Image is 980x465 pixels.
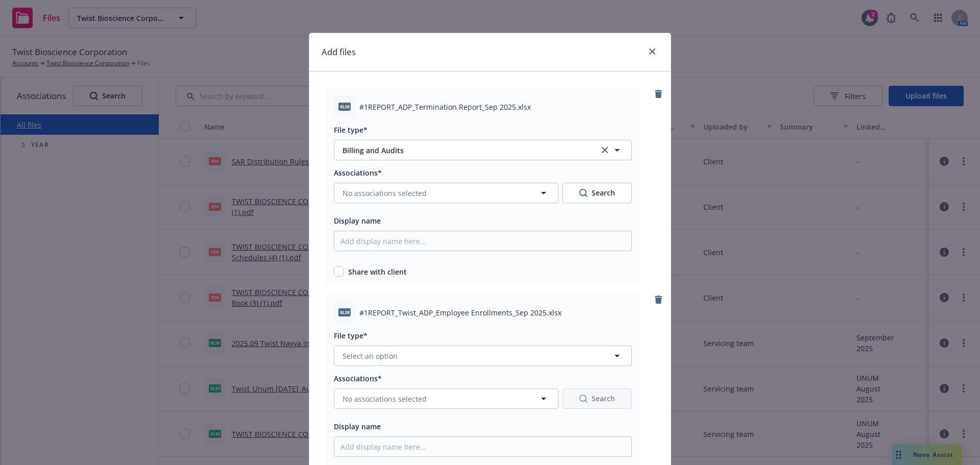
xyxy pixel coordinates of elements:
[646,45,658,58] a: close
[579,389,615,408] div: Search
[579,183,615,203] div: Search
[579,395,587,403] svg: Search
[334,125,367,135] span: File type*
[652,293,665,306] a: remove
[562,388,632,409] button: SearchSearch
[579,189,587,197] svg: Search
[334,168,382,178] span: Associations*
[342,188,427,199] span: No associations selected
[334,422,381,431] span: Display name
[359,102,531,112] span: #1REPORT_ADP_Termination Report_Sep 2025.xlsx
[342,394,427,404] span: No associations selected
[334,374,382,383] span: Associations*
[334,388,558,409] button: No associations selected
[342,351,398,361] span: Select an option
[599,144,611,156] a: clear selection
[334,140,632,160] button: Billing and Auditsclear selection
[334,346,632,366] button: Select an option
[334,216,381,226] span: Display name
[334,331,367,340] span: File type*
[338,308,351,316] span: xlsx
[334,231,632,251] input: Add display name here...
[348,266,407,277] span: Share with client
[334,436,632,457] input: Add display name here...
[334,183,558,203] button: No associations selected
[562,183,632,203] button: SearchSearch
[338,103,351,110] span: xlsx
[322,45,356,59] h1: Add files
[359,307,561,318] span: #1REPORT_Twist_ADP_Employee Enrollments_Sep 2025.xlsx
[342,145,584,156] span: Billing and Audits
[652,88,665,100] a: remove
